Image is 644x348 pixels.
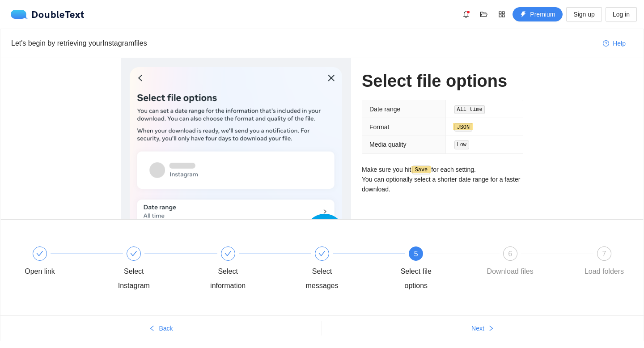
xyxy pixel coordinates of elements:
[130,250,137,257] span: check
[225,250,232,257] span: check
[296,264,348,293] div: Select messages
[603,40,609,47] span: question-circle
[459,11,473,18] span: bell
[159,323,173,333] span: Back
[11,10,31,19] img: logo
[369,141,407,148] span: Media quality
[508,250,512,258] span: 6
[149,325,155,332] span: left
[566,7,602,21] button: Sign up
[362,71,523,92] h1: Select file options
[484,246,578,279] div: 6Download files
[369,123,389,131] span: Format
[613,9,630,19] span: Log in
[318,250,326,257] span: check
[585,264,624,279] div: Load folders
[25,264,55,279] div: Open link
[14,246,108,279] div: Open link
[530,9,555,19] span: Premium
[36,250,43,257] span: check
[578,246,630,279] div: 7Load folders
[573,9,594,19] span: Sign up
[414,250,418,258] span: 5
[477,11,491,18] span: folder-open
[471,323,484,333] span: Next
[613,38,626,48] span: Help
[495,11,508,18] span: appstore
[390,264,442,293] div: Select file options
[520,11,526,18] span: thunderbolt
[202,264,254,293] div: Select information
[488,325,494,332] span: right
[602,250,606,258] span: 7
[412,166,430,174] code: Save
[390,246,484,293] div: 5Select file options
[459,7,473,21] button: bell
[11,10,85,19] div: DoubleText
[322,321,644,335] button: Nextright
[11,10,85,19] a: logoDoubleText
[369,106,400,113] span: Date range
[454,123,472,132] code: JSON
[454,105,485,114] code: All time
[296,246,390,293] div: Select messages
[513,7,563,21] button: thunderboltPremium
[362,165,523,195] p: Make sure you hit for each setting. You can optionally select a shorter date range for a faster d...
[0,321,322,335] button: leftBack
[11,38,596,49] div: Let's begin by retrieving your Instagram files
[495,7,509,21] button: appstore
[596,36,633,51] button: question-circleHelp
[108,246,202,293] div: Select Instagram
[108,264,160,293] div: Select Instagram
[202,246,296,293] div: Select information
[454,140,469,149] code: Low
[487,264,534,279] div: Download files
[606,7,637,21] button: Log in
[477,7,491,21] button: folder-open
